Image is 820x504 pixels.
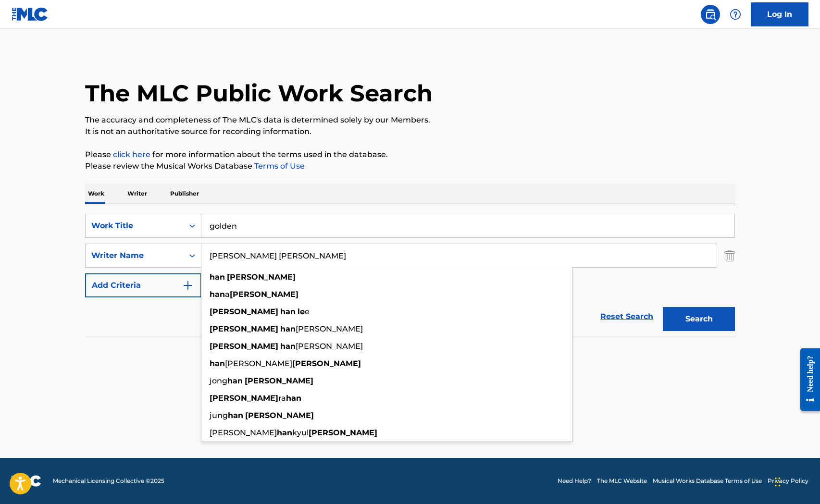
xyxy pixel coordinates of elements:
p: Please review the Musical Works Database [85,160,735,172]
iframe: Resource Center [793,341,820,418]
strong: [PERSON_NAME] [245,376,313,385]
iframe: Chat Widget [772,458,820,504]
strong: han [210,290,225,299]
strong: han [227,376,243,385]
p: Please for more information about the terms used in the database. [85,149,735,160]
img: 9d2ae6d4665cec9f34b9.svg [182,280,194,291]
strong: han [280,307,296,316]
strong: le [298,307,305,316]
strong: [PERSON_NAME] [210,342,278,351]
span: [PERSON_NAME] [210,428,277,437]
p: It is not an authoritative source for recording information. [85,126,735,137]
strong: han [210,272,225,282]
h1: The MLC Public Work Search [85,79,433,108]
a: Privacy Policy [768,477,808,485]
span: [PERSON_NAME] [225,359,292,368]
div: Help [726,5,745,24]
div: Writer Name [91,250,178,261]
span: jung [210,411,228,420]
strong: [PERSON_NAME] [292,359,361,368]
span: e [305,307,310,316]
strong: [PERSON_NAME] [210,393,278,403]
span: kyul [292,428,309,437]
img: logo [12,475,41,487]
img: help [730,9,741,20]
span: Mechanical Licensing Collective © 2025 [53,477,164,485]
a: Need Help? [558,477,591,485]
div: Work Title [91,220,178,232]
a: Terms of Use [252,161,305,171]
strong: [PERSON_NAME] [210,307,278,316]
button: Add Criteria [85,273,201,297]
img: Delete Criterion [724,244,735,268]
a: The MLC Website [597,477,647,485]
strong: [PERSON_NAME] [230,290,298,299]
button: Search [663,307,735,331]
span: jong [210,376,227,385]
a: Public Search [701,5,720,24]
strong: han [280,324,296,333]
a: Log In [751,2,808,26]
p: Work [85,184,107,204]
img: MLC Logo [12,7,49,21]
strong: han [228,411,243,420]
strong: [PERSON_NAME] [227,272,296,282]
strong: han [280,342,296,351]
strong: [PERSON_NAME] [210,324,278,333]
p: The accuracy and completeness of The MLC's data is determined solely by our Members. [85,114,735,126]
p: Publisher [167,184,202,204]
img: search [705,9,716,20]
strong: han [210,359,225,368]
strong: [PERSON_NAME] [309,428,377,437]
strong: han [286,393,301,403]
p: Writer [124,184,150,204]
strong: han [277,428,292,437]
form: Search Form [85,214,735,336]
span: [PERSON_NAME] [296,324,363,333]
span: ra [278,393,286,403]
a: Reset Search [596,306,658,327]
a: Musical Works Database Terms of Use [653,477,762,485]
div: Drag [775,467,781,496]
a: click here [113,150,150,159]
span: a [225,290,230,299]
span: [PERSON_NAME] [296,342,363,351]
strong: [PERSON_NAME] [245,411,314,420]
